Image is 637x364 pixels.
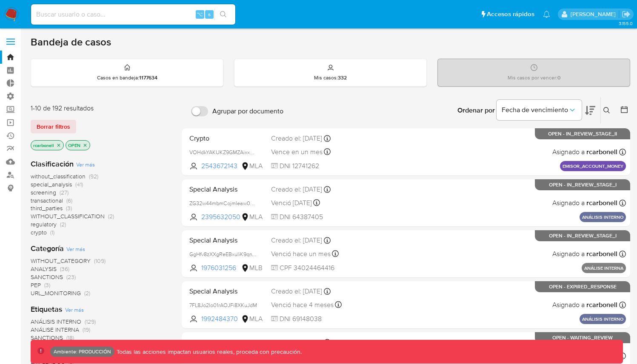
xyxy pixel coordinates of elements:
[208,10,211,18] span: s
[214,8,232,20] button: search-icon
[543,11,550,18] a: Notificaciones
[197,10,203,18] span: ⌥
[487,10,534,19] span: Accesos rápidos
[622,10,631,19] a: Salir
[54,350,111,353] p: Ambiente: PRODUCCIÓN
[571,10,619,18] p: ramiro.carbonell@mercadolibre.com.co
[114,348,302,356] p: Todas las acciones impactan usuarios reales, proceda con precaución.
[31,9,235,20] input: Buscar usuario o caso...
